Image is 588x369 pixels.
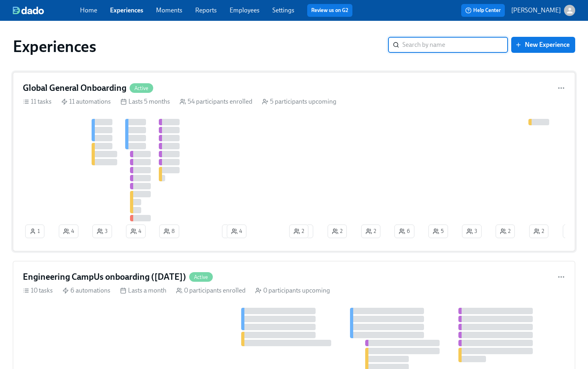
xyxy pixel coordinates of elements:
[13,6,44,14] img: dado
[92,225,112,238] button: 3
[126,225,146,238] button: 4
[462,225,482,238] button: 3
[13,37,96,56] h1: Experiences
[230,6,260,14] a: Employees
[399,227,410,235] span: 6
[307,4,352,17] button: Review us on G2
[433,227,444,235] span: 5
[130,85,153,91] span: Active
[563,225,582,238] button: 1
[361,225,380,238] button: 2
[110,6,143,14] a: Experiences
[461,4,505,17] button: Help Center
[500,227,510,235] span: 2
[59,225,78,238] button: 4
[534,227,544,235] span: 2
[402,37,508,53] input: Search by name
[13,6,80,14] a: dado
[517,41,570,49] span: New Experience
[130,227,141,235] span: 4
[496,225,515,238] button: 2
[465,6,501,14] span: Help Center
[120,286,166,295] div: Lasts a month
[23,82,126,94] h4: Global General Onboarding
[294,227,304,235] span: 2
[23,271,186,283] h4: Engineering CampUs onboarding ([DATE])
[80,6,97,14] a: Home
[23,97,52,106] div: 11 tasks
[255,286,330,295] div: 0 participants upcoming
[159,225,179,238] button: 8
[222,225,242,238] button: 3
[289,225,308,238] button: 2
[63,227,74,235] span: 4
[195,6,217,14] a: Reports
[226,227,237,235] span: 3
[311,6,348,14] a: Review us on G2
[156,6,182,14] a: Moments
[30,227,40,235] span: 1
[23,286,53,295] div: 10 tasks
[466,227,477,235] span: 3
[97,227,108,235] span: 3
[13,72,575,251] a: Global General OnboardingActive11 tasks 11 automations Lasts 5 months 54 participants enrolled 5 ...
[366,227,376,235] span: 2
[231,227,242,235] span: 4
[120,97,170,106] div: Lasts 5 months
[62,286,110,295] div: 6 automations
[262,97,336,106] div: 5 participants upcoming
[511,5,575,16] button: [PERSON_NAME]
[25,225,44,238] button: 1
[189,274,213,280] span: Active
[428,225,448,238] button: 5
[272,6,294,14] a: Settings
[61,97,111,106] div: 11 automations
[180,97,252,106] div: 54 participants enrolled
[511,6,561,15] p: [PERSON_NAME]
[529,225,548,238] button: 2
[176,286,246,295] div: 0 participants enrolled
[394,225,414,238] button: 6
[332,227,342,235] span: 2
[227,225,246,238] button: 4
[511,37,575,53] button: New Experience
[328,225,347,238] button: 2
[164,227,175,235] span: 8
